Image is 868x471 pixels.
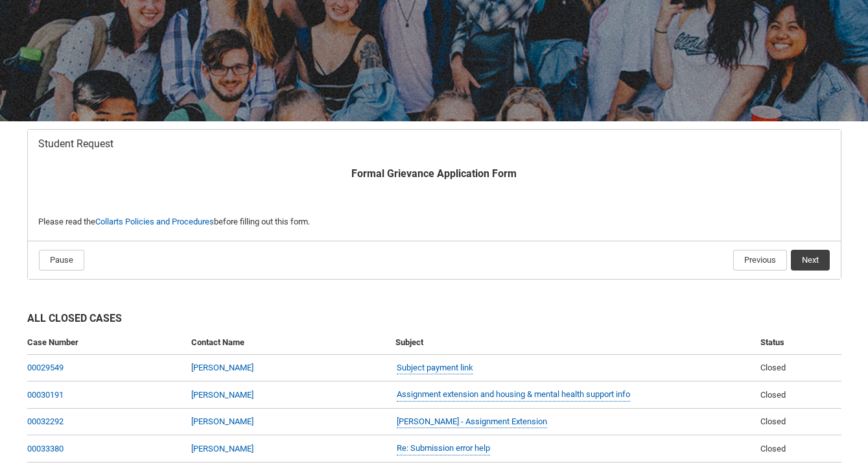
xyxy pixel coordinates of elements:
[39,250,84,271] button: Pause
[397,361,473,375] a: Subject payment link
[38,215,830,228] p: Please read the before filling out this form.
[95,217,214,226] a: Collarts Policies and Procedures
[760,390,786,400] span: Closed
[351,167,517,180] b: Formal Grievance Application Form
[38,138,113,151] span: Student Request
[27,363,64,372] a: 00029549
[191,417,253,426] a: [PERSON_NAME]
[733,250,787,271] button: Previous
[27,129,841,280] article: Redu_Student_Request flow
[397,442,490,455] a: Re: Submission error help
[791,250,830,271] button: Next
[27,331,186,355] th: Case Number
[27,390,64,400] a: 00030191
[760,444,786,453] span: Closed
[186,331,390,355] th: Contact Name
[191,444,253,453] a: [PERSON_NAME]
[760,363,786,372] span: Closed
[760,417,786,426] span: Closed
[191,390,253,400] a: [PERSON_NAME]
[390,331,755,355] th: Subject
[27,444,64,453] a: 00033380
[27,417,64,426] a: 00032292
[755,331,841,355] th: Status
[191,363,253,372] a: [PERSON_NAME]
[27,311,841,331] h2: All Closed Cases
[397,388,630,402] a: Assignment extension and housing & mental health support info
[397,415,547,429] a: [PERSON_NAME] - Assignment Extension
